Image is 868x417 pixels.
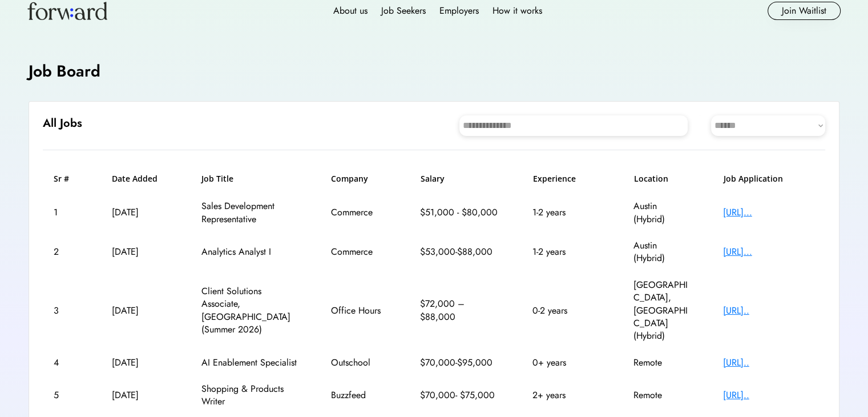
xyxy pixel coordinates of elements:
[420,356,500,369] div: $70,000-$95,000
[533,173,601,185] h6: Experience
[532,246,601,258] div: 1-2 years
[54,206,79,219] div: 1
[723,206,814,219] div: [URL]...
[331,173,388,185] h6: Company
[331,389,388,402] div: Buzzfeed
[201,383,298,408] div: Shopping & Products Writer
[331,304,388,317] div: Office Hours
[331,206,388,219] div: Commerce
[201,285,298,336] div: Client Solutions Associate, [GEOGRAPHIC_DATA] (Summer 2026)
[532,206,601,219] div: 1-2 years
[724,173,815,185] h6: Job Application
[201,246,298,258] div: Analytics Analyst I
[112,173,169,185] h6: Date Added
[54,304,79,317] div: 3
[201,356,298,369] div: AI Enablement Specialist
[112,206,169,219] div: [DATE]
[333,4,368,18] div: About us
[634,173,691,185] h6: Location
[54,356,79,369] div: 4
[381,4,426,18] div: Job Seekers
[43,115,82,131] h6: All Jobs
[112,356,169,369] div: [DATE]
[112,389,169,402] div: [DATE]
[54,173,79,185] h6: Sr #
[633,239,691,265] div: Austin (Hybrid)
[439,4,479,18] div: Employers
[768,2,841,20] button: Join Waitlist
[112,246,169,258] div: [DATE]
[421,173,500,185] h6: Salary
[112,304,169,317] div: [DATE]
[723,304,814,317] div: [URL]..
[201,200,298,226] div: Sales Development Representative
[492,4,542,18] div: How it works
[331,246,388,258] div: Commerce
[331,356,388,369] div: Outschool
[420,389,500,402] div: $70,000- $75,000
[633,389,691,402] div: Remote
[633,279,691,343] div: [GEOGRAPHIC_DATA], [GEOGRAPHIC_DATA] (Hybrid)
[420,246,500,258] div: $53,000-$88,000
[633,200,691,226] div: Austin (Hybrid)
[420,206,500,219] div: $51,000 - $80,000
[633,356,691,369] div: Remote
[27,2,107,20] img: Forward logo
[723,389,814,402] div: [URL]..
[54,389,79,402] div: 5
[29,60,100,82] h4: Job Board
[723,246,814,258] div: [URL]...
[532,356,601,369] div: 0+ years
[420,298,500,323] div: $72,000 – $88,000
[532,304,601,317] div: 0-2 years
[54,246,79,258] div: 2
[201,173,233,185] h6: Job Title
[532,389,601,402] div: 2+ years
[723,356,814,369] div: [URL]..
